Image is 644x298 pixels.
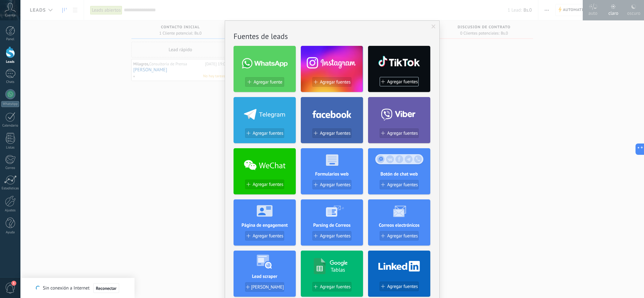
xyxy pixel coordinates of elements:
[1,60,19,64] div: Leads
[387,131,418,136] span: Agregar fuentes
[312,77,351,87] button: Agregar fuentes
[380,282,419,291] button: Agregar fuentes
[1,80,19,84] div: Chats
[5,14,15,18] span: Cuenta
[331,266,345,273] h4: Tablas
[1,230,19,235] div: Ayuda
[245,180,284,189] button: Agregar fuentes
[387,182,418,187] span: Agregar fuentes
[245,282,284,292] button: [PERSON_NAME]
[312,180,351,189] button: Agregar fuentes
[380,77,419,86] button: Agregar fuentes
[320,182,351,187] span: Agregar fuentes
[320,79,351,85] span: Agregar fuentes
[301,171,363,177] h4: Formularios web
[380,231,419,241] button: Agregar fuentes
[1,166,19,170] div: Correo
[1,124,19,128] div: Calendario
[320,233,351,239] span: Agregar fuentes
[1,146,19,150] div: Listas
[96,286,117,290] span: Reconectar
[253,182,283,187] span: Agregar fuentes
[254,79,282,85] span: Agregar fuente
[387,284,418,289] span: Agregar fuentes
[251,284,284,290] span: [PERSON_NAME]
[11,281,16,286] span: 1
[245,231,284,241] button: Agregar fuentes
[387,79,418,84] span: Agregar fuentes
[312,231,351,241] button: Agregar fuentes
[1,187,19,191] div: Estadísticas
[253,233,283,239] span: Agregar fuentes
[234,222,296,228] h4: Página de engagement
[36,283,119,293] div: Sin conexión a Internet
[380,128,419,138] button: Agregar fuentes
[245,77,284,87] button: Agregar fuente
[368,171,430,177] h4: Botón de chat web
[245,128,284,138] button: Agregar fuentes
[320,131,351,136] span: Agregar fuentes
[312,128,351,138] button: Agregar fuentes
[320,284,351,290] span: Agregar fuentes
[234,274,296,279] h4: Lead scraper
[387,233,418,239] span: Agregar fuentes
[1,101,19,107] div: WhatsApp
[1,209,19,213] div: Ajustes
[1,37,19,41] div: Panel
[93,283,119,293] button: Reconectar
[301,222,363,228] h4: Parsing de Correos
[234,31,431,41] h2: Fuentes de leads
[253,131,283,136] span: Agregar fuentes
[380,180,419,189] button: Agregar fuentes
[368,222,430,228] h4: Correos electrónicos
[312,282,351,291] button: Agregar fuentes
